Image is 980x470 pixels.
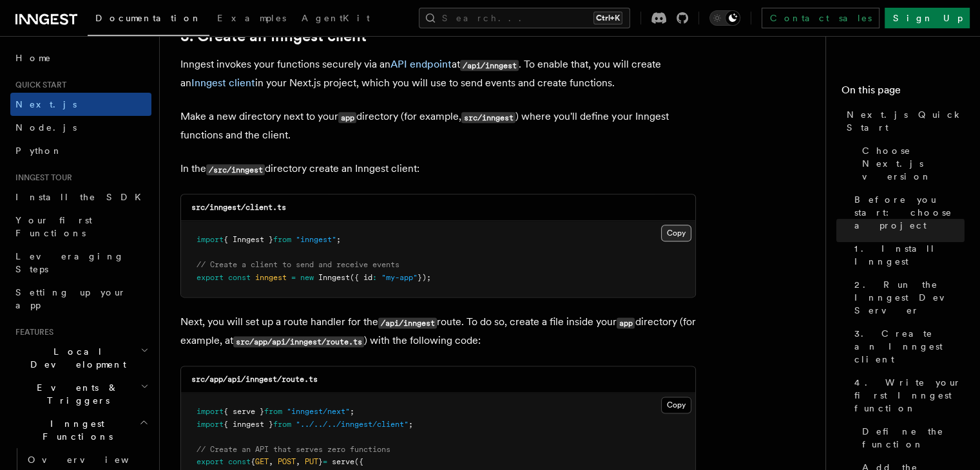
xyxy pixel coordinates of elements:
[354,457,363,466] span: ({
[10,340,151,376] button: Local Development
[847,108,965,134] span: Next.js Quick Start
[180,313,696,350] p: Next, you will set up a route handler for the route. To do so, create a file inside your director...
[300,273,314,282] span: new
[854,242,965,268] span: 1. Install Inngest
[849,273,965,322] a: 2. Run the Inngest Dev Server
[617,317,635,328] code: app
[849,188,965,237] a: Before you start: choose a project
[296,420,408,429] span: "../../../inngest/client"
[228,273,251,282] span: const
[338,112,356,123] code: app
[857,139,965,188] a: Choose Next.js version
[255,457,269,466] span: GET
[10,345,140,371] span: Local Development
[197,260,399,269] span: // Create a client to send and receive events
[10,245,151,281] a: Leveraging Steps
[95,13,202,23] span: Documentation
[273,235,291,244] span: from
[15,146,62,156] span: Python
[378,317,437,328] code: /api/inngest
[197,457,224,466] span: export
[296,457,300,466] span: ,
[15,215,92,238] span: Your first Functions
[273,420,291,429] span: from
[287,407,350,416] span: "inngest/next"
[854,327,965,366] span: 3. Create an Inngest client
[15,287,126,310] span: Setting up your app
[224,407,264,416] span: { serve }
[10,46,151,70] a: Home
[885,8,970,28] a: Sign Up
[418,273,431,282] span: });
[661,225,691,241] button: Copy
[841,82,965,103] h4: On this page
[197,445,390,454] span: // Create an API that serves zero functions
[224,420,273,429] span: { inngest }
[862,425,965,451] span: Define the function
[661,397,691,413] button: Copy
[381,273,418,282] span: "my-app"
[209,4,294,35] a: Examples
[197,407,224,416] span: import
[10,412,151,448] button: Inngest Functions
[593,12,622,24] kbd: Ctrl+K
[419,8,630,28] button: Search...Ctrl+K
[323,457,327,466] span: =
[854,376,965,415] span: 4. Write your first Inngest function
[336,235,341,244] span: ;
[372,273,377,282] span: :
[862,144,965,183] span: Choose Next.js version
[10,116,151,139] a: Node.js
[854,193,965,232] span: Before you start: choose a project
[15,192,149,202] span: Install the SDK
[10,281,151,317] a: Setting up your app
[88,4,209,36] a: Documentation
[15,52,52,64] span: Home
[294,4,378,35] a: AgentKit
[15,122,77,133] span: Node.js
[15,251,124,274] span: Leveraging Steps
[408,420,413,429] span: ;
[233,336,364,347] code: src/app/api/inngest/route.ts
[264,407,282,416] span: from
[269,457,273,466] span: ,
[10,93,151,116] a: Next.js
[197,273,224,282] span: export
[854,278,965,317] span: 2. Run the Inngest Dev Server
[278,457,296,466] span: POST
[296,235,336,244] span: "inngest"
[390,58,452,70] a: API endpoint
[255,273,287,282] span: inngest
[291,273,296,282] span: =
[251,457,255,466] span: {
[10,327,53,337] span: Features
[180,108,696,144] p: Make a new directory next to your directory (for example, ) where you'll define your Inngest func...
[841,103,965,139] a: Next.js Quick Start
[191,375,318,384] code: src/app/api/inngest/route.ts
[849,237,965,273] a: 1. Install Inngest
[305,457,318,466] span: PUT
[10,209,151,245] a: Your first Functions
[302,13,370,23] span: AgentKit
[191,203,286,212] code: src/inngest/client.ts
[10,173,72,183] span: Inngest tour
[10,376,151,412] button: Events & Triggers
[460,60,519,71] code: /api/inngest
[10,417,139,443] span: Inngest Functions
[318,457,323,466] span: }
[197,420,224,429] span: import
[857,420,965,456] a: Define the function
[709,10,740,26] button: Toggle dark mode
[197,235,224,244] span: import
[849,322,965,371] a: 3. Create an Inngest client
[228,457,251,466] span: const
[350,407,354,416] span: ;
[461,112,515,123] code: src/inngest
[217,13,286,23] span: Examples
[180,160,696,178] p: In the directory create an Inngest client:
[10,185,151,209] a: Install the SDK
[206,164,265,175] code: /src/inngest
[191,77,255,89] a: Inngest client
[332,457,354,466] span: serve
[15,99,77,109] span: Next.js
